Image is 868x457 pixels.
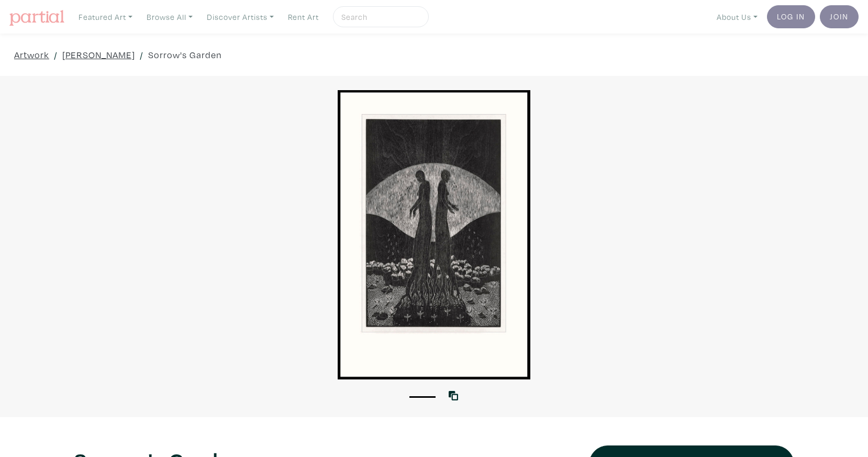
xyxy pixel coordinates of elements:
a: Featured Art [74,6,137,28]
a: Join [820,5,859,28]
a: Discover Artists [202,6,279,28]
a: [PERSON_NAME] [62,48,135,62]
span: / [54,48,58,62]
a: Log In [767,5,815,28]
button: 1 of 1 [409,396,436,398]
a: Sorrow's Garden [148,48,222,62]
a: Browse All [142,6,197,28]
input: Search [340,10,419,24]
a: Artwork [14,48,49,62]
span: / [140,48,143,62]
a: Rent Art [283,6,324,28]
a: About Us [712,6,762,28]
